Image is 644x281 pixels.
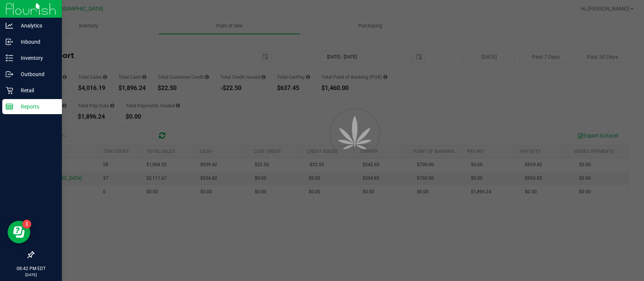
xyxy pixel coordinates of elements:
inline-svg: Reports [6,103,13,110]
p: Reports [13,102,58,111]
iframe: Resource center [8,221,30,243]
p: Outbound [13,70,58,79]
p: [DATE] [3,272,58,278]
p: Inbound [13,37,58,46]
inline-svg: Outbound [6,70,13,78]
inline-svg: Analytics [6,22,13,29]
iframe: Resource center unread badge [22,220,31,229]
p: Inventory [13,53,58,63]
p: Retail [13,86,58,95]
p: 08:42 PM EDT [3,265,58,272]
inline-svg: Retail [6,87,13,94]
inline-svg: Inbound [6,38,13,46]
inline-svg: Inventory [6,54,13,62]
p: Analytics [13,21,58,30]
